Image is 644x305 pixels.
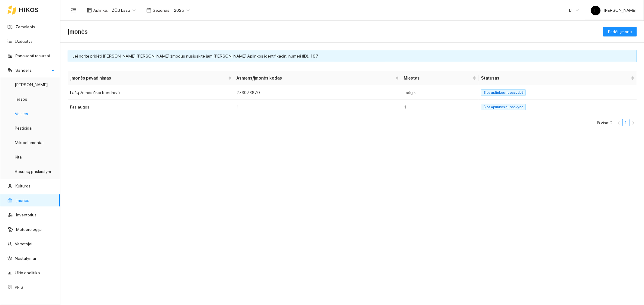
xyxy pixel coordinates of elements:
li: 1 [622,119,630,126]
a: Resursų paskirstymas [15,169,56,174]
span: Aplinka : [93,7,108,14]
li: Atgal [615,119,622,126]
span: Sezonas : [153,7,170,14]
a: Pesticidai [15,126,33,130]
button: Pridėti įmonę [603,27,637,36]
span: Šios aplinkos nuosavybė [481,104,526,110]
a: [PERSON_NAME] [15,82,48,87]
button: left [615,119,622,126]
td: 1 [234,100,401,114]
th: this column's title is Asmens/įmonės kodas,this column is sortable [234,71,401,85]
a: Kita [15,155,22,159]
span: left [617,121,620,125]
a: Mikroelementai [15,140,43,145]
a: 1 [623,119,629,126]
button: menu-fold [68,4,80,16]
span: Asmens/įmonės kodas [236,75,394,81]
a: Trąšos [15,97,27,102]
a: Ūkio analitika [15,270,40,275]
span: right [631,121,635,125]
span: Įmonės [68,27,88,36]
td: Lašų k. [401,85,479,100]
span: Statusas [481,75,630,81]
span: Pridėti įmonę [608,28,632,35]
a: Užduotys [15,39,33,44]
a: Įmonės [15,198,29,203]
span: Sandėlis [15,64,50,76]
td: Paslaugos [68,100,234,114]
span: menu-fold [71,8,76,13]
a: Meteorologija [16,227,42,232]
th: this column's title is Įmonės pavadinimas,this column is sortable [68,71,234,85]
th: this column's title is Miestas,this column is sortable [401,71,479,85]
a: Nustatymai [15,256,36,261]
a: Žemėlapis [15,24,35,29]
span: L [595,6,597,15]
button: right [630,119,637,126]
span: LT [569,6,579,15]
a: Veislės [15,111,28,116]
div: Jei norite pridėti [PERSON_NAME] [PERSON_NAME] žmogus nusiųskite jam [PERSON_NAME] Aplinkos ident... [72,53,632,59]
span: 2025 [174,6,190,15]
a: Vartotojai [15,241,32,246]
span: Įmonės pavadinimas [70,75,227,81]
a: PPIS [15,285,23,290]
span: [PERSON_NAME] [591,8,636,13]
a: Inventorius [16,212,37,217]
li: Iš viso: 2 [597,119,613,126]
a: Kultūros [15,184,30,188]
span: layout [87,8,92,13]
span: ŽŪB Lašų [112,6,136,15]
td: 1 [401,100,479,114]
th: this column's title is Statusas,this column is sortable [479,71,637,85]
li: Pirmyn [630,119,637,126]
span: calendar [146,8,151,13]
td: Lašų žemės ūkio bendrovė [68,85,234,100]
span: Šios aplinkos nuosavybė [481,89,526,96]
a: Panaudoti resursai [15,53,50,58]
td: 273073670 [234,85,401,100]
span: Miestas [404,75,472,81]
